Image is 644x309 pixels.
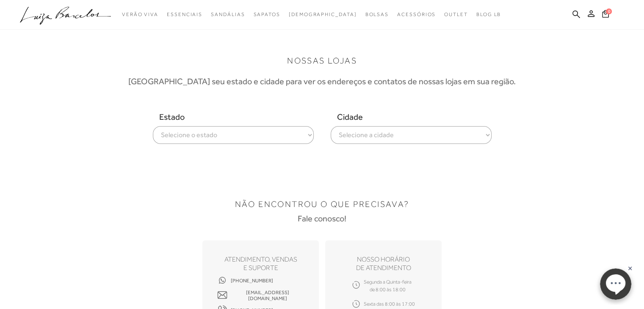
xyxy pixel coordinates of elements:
a: noSubCategoriesText [365,7,389,22]
a: noSubCategoriesText [167,7,202,22]
span: [PHONE_NUMBER] [231,278,273,284]
a: noSubCategoriesText [289,7,357,22]
span: Essenciais [167,11,202,17]
a: [EMAIL_ADDRESS][DOMAIN_NAME] [217,290,304,301]
span: Sapatos [253,11,280,17]
span: 0 [606,8,612,14]
span: Outlet [444,11,468,17]
span: [DEMOGRAPHIC_DATA] [289,11,357,17]
a: noSubCategoriesText [122,7,158,22]
a: noSubCategoriesText [397,7,436,22]
span: Cidade [331,112,492,122]
a: BLOG LB [476,7,501,22]
span: Sexta das 8:00 às 17:00 [364,300,415,308]
a: noSubCategoriesText [211,7,245,22]
span: Estado [153,112,314,122]
a: noSubCategoriesText [444,7,468,22]
span: Acessórios [397,11,436,17]
h3: [GEOGRAPHIC_DATA] seu estado e cidade para ver os endereços e contatos de nossas lojas em sua reg... [128,76,516,86]
h3: Fale conosco! [298,213,346,223]
button: 0 [600,9,611,21]
a: [PHONE_NUMBER] [217,276,273,286]
h4: ATENDIMENTO, VENDAS e suporte [224,255,297,272]
span: Sandálias [211,11,245,17]
a: noSubCategoriesText [253,7,280,22]
span: Segunda a Quinta-feira de 8:00 às 18:00 [364,278,412,293]
h1: NOSSAS LOJAS [287,55,357,66]
span: Verão Viva [122,11,158,17]
h4: nosso horário de atendimento [356,255,411,272]
h1: NÃO ENCONTROU O QUE PRECISAVA? [235,199,409,209]
span: [EMAIL_ADDRESS][DOMAIN_NAME] [231,290,304,301]
span: BLOG LB [476,11,501,17]
span: Bolsas [365,11,389,17]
